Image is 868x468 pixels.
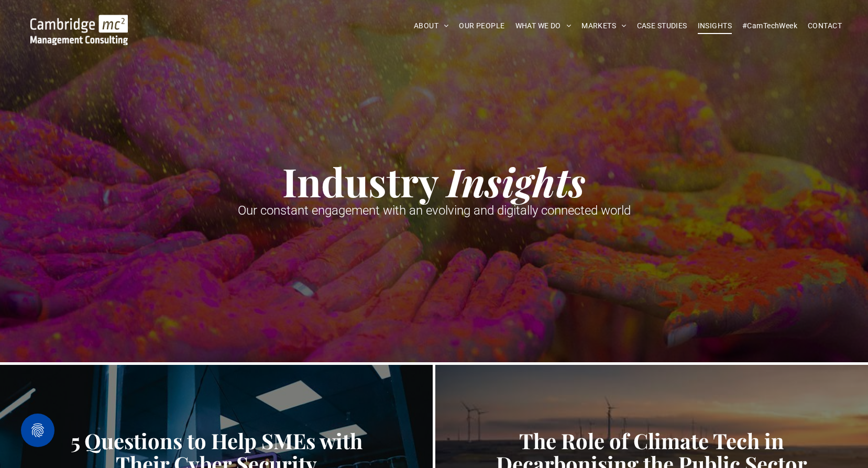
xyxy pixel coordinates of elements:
[737,18,803,34] a: #CamTechWeek
[576,18,631,34] a: MARKETS
[30,15,128,45] img: Cambridge MC Logo, Procurement
[510,18,577,34] a: WHAT WE DO
[693,18,737,34] a: INSIGHTS
[238,203,631,218] span: Our constant engagement with an evolving and digitally connected world
[454,18,510,34] a: OUR PEOPLE
[447,155,462,207] strong: I
[462,155,586,207] strong: nsights
[803,18,847,34] a: CONTACT
[632,18,693,34] a: CASE STUDIES
[30,16,128,27] a: Your Business Transformed | Cambridge Management Consulting
[409,18,454,34] a: ABOUT
[282,155,438,207] strong: Industry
